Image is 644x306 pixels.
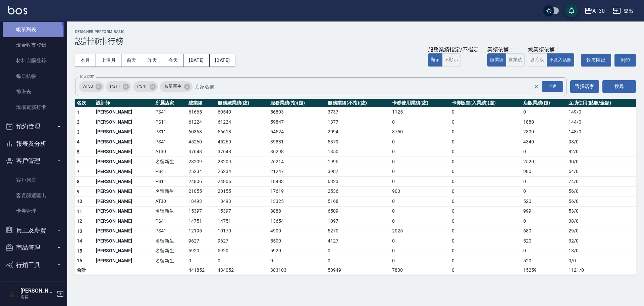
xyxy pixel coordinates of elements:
[210,54,235,67] button: [DATE]
[3,99,64,115] a: 現場電腦打卡
[133,81,158,92] div: PS41
[154,216,187,226] td: PS41
[390,236,450,246] td: 0
[269,196,326,207] td: 13325
[77,159,79,164] span: 6
[187,177,216,187] td: 24806
[326,147,390,157] td: 1350
[77,169,79,174] span: 7
[390,256,450,266] td: 0
[216,186,268,196] td: 20155
[216,246,268,256] td: 5920
[522,117,567,127] td: 1880
[154,147,187,157] td: AT30
[163,54,184,67] button: 今天
[602,80,636,93] button: 搜尋
[216,127,268,137] td: 56618
[187,157,216,167] td: 28209
[390,266,450,274] td: 7800
[522,226,567,236] td: 680
[567,236,636,246] td: 32 / 0
[94,246,154,256] td: [PERSON_NAME]
[216,196,268,207] td: 18493
[154,177,187,187] td: PS11
[390,107,450,117] td: 1125
[77,139,79,144] span: 4
[154,127,187,137] td: PS11
[154,167,187,177] td: PS41
[77,129,79,135] span: 3
[450,266,522,274] td: 0
[565,4,578,17] button: save
[94,137,154,147] td: [PERSON_NAME]
[269,107,326,117] td: 56803
[390,186,450,196] td: 900
[326,216,390,226] td: 1097
[450,256,522,266] td: 0
[570,80,599,93] button: 選擇店家
[75,99,94,107] th: 名次
[3,84,64,99] a: 排班表
[522,186,567,196] td: 0
[269,266,326,274] td: 383103
[216,206,268,216] td: 15397
[567,147,636,157] td: 82 / 0
[390,246,450,256] td: 0
[506,53,525,67] button: 實業績
[390,226,450,236] td: 2025
[326,236,390,246] td: 4127
[160,81,193,92] div: 名留新生
[77,209,83,214] span: 11
[216,117,268,127] td: 61224
[269,127,326,137] td: 54524
[77,248,83,254] span: 15
[450,246,522,256] td: 0
[487,46,525,53] div: 業績依據：
[326,256,390,266] td: 0
[269,206,326,216] td: 8888
[79,83,97,90] span: AT30
[216,266,268,274] td: 434052
[133,83,151,90] span: PS41
[269,226,326,236] td: 4900
[194,81,545,92] input: 店家名稱
[326,157,390,167] td: 1995
[581,54,611,67] button: 報表匯出
[8,6,27,14] img: Logo
[216,157,268,167] td: 28209
[450,167,522,177] td: 0
[94,226,154,236] td: [PERSON_NAME]
[20,294,55,300] p: 店長
[567,117,636,127] td: 144 / 0
[94,107,154,117] td: [PERSON_NAME]
[390,99,450,107] th: 卡券使用業績(虛)
[269,177,326,187] td: 18483
[592,7,605,15] div: AT30
[567,177,636,187] td: 74 / 0
[269,99,326,107] th: 服務業績(指)(虛)
[106,81,131,92] div: PS11
[390,157,450,167] td: 0
[326,246,390,256] td: 0
[450,147,522,157] td: 0
[567,186,636,196] td: 56 / 0
[96,54,121,67] button: 上個月
[428,46,484,53] div: 服務業績指定/不指定：
[77,258,83,263] span: 16
[326,177,390,187] td: 6323
[522,147,567,157] td: 0
[183,54,209,67] button: [DATE]
[528,53,547,67] button: 含店販
[187,226,216,236] td: 12195
[450,137,522,147] td: 0
[450,216,522,226] td: 0
[390,206,450,216] td: 0
[187,107,216,117] td: 61665
[522,236,567,246] td: 520
[80,74,94,79] label: 加入店家
[326,226,390,236] td: 5270
[450,226,522,236] td: 0
[540,80,565,93] button: Open
[187,167,216,177] td: 25234
[3,239,64,256] button: 商品管理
